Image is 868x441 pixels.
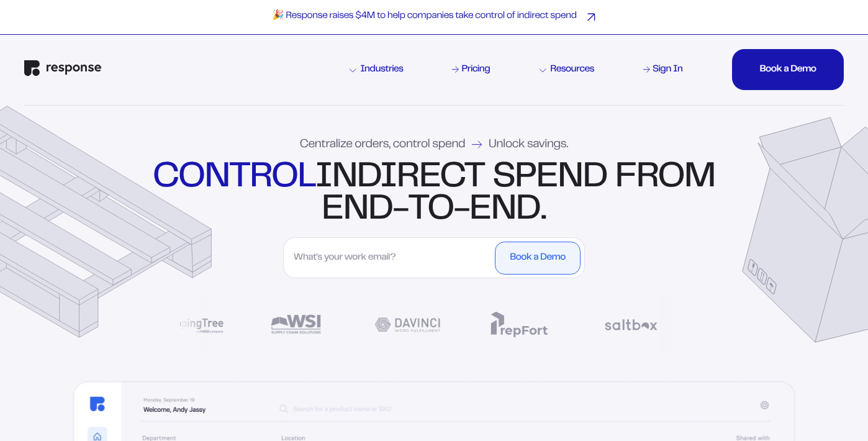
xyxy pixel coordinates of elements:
[450,63,492,77] a: Pricing
[489,139,568,150] span: Unlock savings.
[495,242,581,274] button: Book a Demo
[24,60,101,76] img: Response Logo
[732,49,844,90] button: Book a DemoBook a DemoBook a Demo
[150,162,718,227] div: indirect spend from end-to-end.
[300,139,568,150] div: Centralize orders, control spend
[287,242,492,274] input: What's your work email?
[350,65,404,75] div: Industries
[510,253,565,263] div: Book a Demo
[462,65,491,75] div: Pricing
[641,63,685,77] a: Sign In
[653,65,682,75] div: Sign In
[153,162,315,194] strong: control
[24,60,101,79] a: Response Home
[759,65,816,75] div: Book a Demo
[272,11,576,23] p: 🎉 Response raises $4M to help companies take control of indirect spend
[540,65,594,75] div: Resources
